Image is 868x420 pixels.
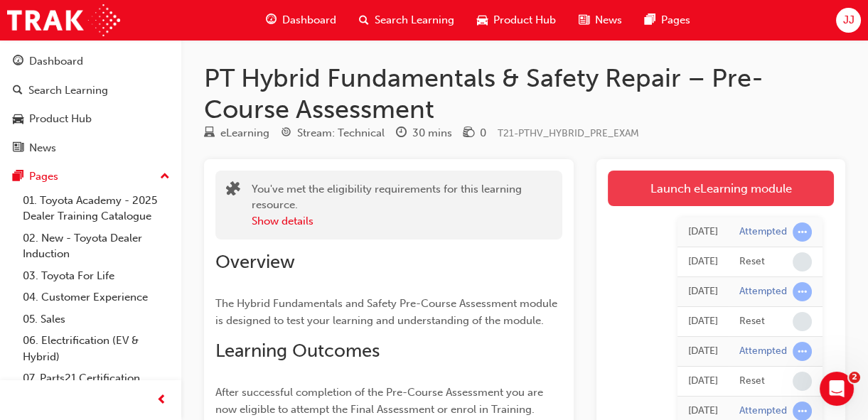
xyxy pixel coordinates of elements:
span: search-icon [13,85,23,97]
div: Mon Aug 25 2025 18:13:56 GMT+1000 (Australian Eastern Standard Time) [688,403,718,419]
h1: PT Hybrid Fundamentals & Safety Repair – Pre-Course Assessment [204,63,845,124]
span: JJ [842,12,854,28]
div: Stream: Technical [297,125,385,141]
span: 2 [849,372,860,383]
a: Search Learning [6,77,176,104]
a: 02. New - Toyota Dealer Induction [17,227,176,265]
div: News [29,140,56,156]
div: 0 [480,125,486,141]
div: Price [464,124,486,142]
button: Pages [6,163,176,190]
a: 01. Toyota Academy - 2025 Dealer Training Catalogue [17,190,176,227]
a: guage-iconDashboard [254,6,348,35]
span: money-icon [464,127,474,140]
div: Mon Aug 25 2025 19:02:05 GMT+1000 (Australian Eastern Standard Time) [688,343,718,360]
a: car-iconProduct Hub [466,6,567,35]
a: news-iconNews [567,6,633,35]
span: prev-icon [156,392,167,409]
iframe: Intercom live chat [820,372,854,406]
span: up-icon [160,168,170,186]
span: puzzle-icon [226,183,240,199]
div: Dashboard [29,53,83,70]
a: 04. Customer Experience [17,286,176,308]
div: Mon Aug 25 2025 19:20:02 GMT+1000 (Australian Eastern Standard Time) [688,224,718,240]
span: learningRecordVerb_NONE-icon [793,252,812,271]
div: Mon Aug 25 2025 19:20:00 GMT+1000 (Australian Eastern Standard Time) [688,254,718,270]
a: Dashboard [6,48,176,75]
span: Learning resource code [498,127,639,139]
button: Show details [252,213,314,230]
span: target-icon [281,127,291,140]
span: Product Hub [493,12,556,28]
span: Pages [661,12,690,28]
div: Mon Aug 25 2025 19:02:03 GMT+1000 (Australian Eastern Standard Time) [688,373,718,389]
a: Product Hub [6,106,176,132]
span: pages-icon [645,11,655,29]
span: guage-icon [13,55,23,68]
span: news-icon [13,142,23,155]
div: Reset [739,315,765,328]
span: learningRecordVerb_ATTEMPT-icon [793,342,812,361]
div: Search Learning [28,82,108,99]
a: 07. Parts21 Certification [17,367,176,389]
div: Mon Aug 25 2025 19:15:26 GMT+1000 (Australian Eastern Standard Time) [688,284,718,300]
span: car-icon [477,11,488,29]
div: You've met the eligibility requirements for this learning resource. [252,181,552,230]
div: Attempted [739,225,787,239]
a: News [6,135,176,161]
span: guage-icon [266,11,277,29]
a: pages-iconPages [633,6,702,35]
div: Reset [739,255,765,269]
div: Attempted [739,345,787,358]
button: JJ [836,8,861,33]
a: 06. Electrification (EV & Hybrid) [17,330,176,367]
span: news-icon [579,11,589,29]
span: clock-icon [396,127,407,140]
img: Trak [7,4,120,36]
div: Duration [396,124,452,142]
span: learningRecordVerb_ATTEMPT-icon [793,282,812,301]
div: Reset [739,375,765,388]
a: search-iconSearch Learning [348,6,466,35]
div: 30 mins [412,125,452,141]
button: DashboardSearch LearningProduct HubNews [6,45,176,163]
span: Dashboard [282,12,336,28]
span: learningRecordVerb_ATTEMPT-icon [793,222,812,242]
div: Attempted [739,404,787,418]
a: Launch eLearning module [608,171,834,206]
span: The Hybrid Fundamentals and Safety Pre-Course Assessment module is designed to test your learning... [215,297,560,327]
div: Stream [281,124,385,142]
div: Type [204,124,269,142]
span: search-icon [359,11,369,29]
div: Pages [29,168,58,185]
span: pages-icon [13,171,23,183]
span: Overview [215,251,295,273]
span: learningRecordVerb_NONE-icon [793,372,812,391]
a: 03. Toyota For Life [17,265,176,287]
span: Learning Outcomes [215,340,380,362]
span: learningResourceType_ELEARNING-icon [204,127,215,140]
span: learningRecordVerb_NONE-icon [793,312,812,331]
a: 05. Sales [17,308,176,330]
span: Search Learning [375,12,454,28]
div: Product Hub [29,111,92,127]
span: News [595,12,622,28]
span: After successful completion of the Pre-Course Assessment you are now eligible to attempt the Fina... [215,386,546,416]
div: Attempted [739,285,787,298]
span: car-icon [13,113,23,126]
div: Mon Aug 25 2025 19:15:22 GMT+1000 (Australian Eastern Standard Time) [688,313,718,330]
div: eLearning [220,125,269,141]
